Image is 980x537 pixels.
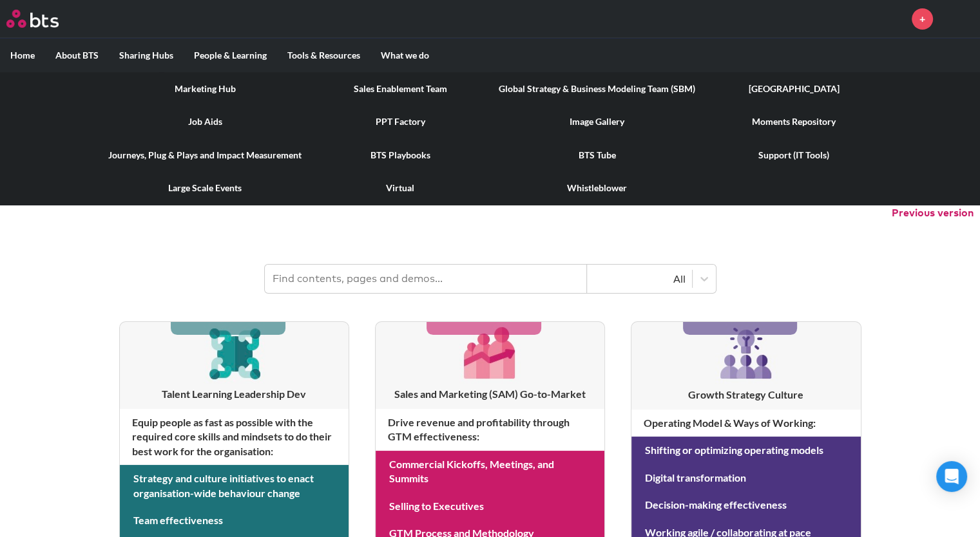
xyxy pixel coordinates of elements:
[943,3,974,34] img: Stephanie Reynolds
[184,39,277,72] label: People & Learning
[120,387,349,401] h3: Talent Learning Leadership Dev
[376,409,604,451] h4: Drive revenue and profitability through GTM effectiveness :
[459,322,521,383] img: [object Object]
[912,8,933,30] a: +
[631,388,860,402] h3: Growth Strategy Culture
[631,410,860,437] h4: Operating Model & Ways of Working :
[376,387,604,401] h3: Sales and Marketing (SAM) Go-to-Market
[715,322,777,384] img: [object Object]
[936,461,967,492] div: Open Intercom Messenger
[943,3,974,34] a: Profile
[204,322,265,383] img: [object Object]
[120,409,349,465] h4: Equip people as fast as possible with the required core skills and mindsets to do their best work...
[6,10,82,28] a: Go home
[892,206,974,220] button: Previous version
[370,39,439,72] label: What we do
[265,265,587,293] input: Find contents, pages and demos...
[6,10,59,28] img: BTS Logo
[277,39,370,72] label: Tools & Resources
[109,39,184,72] label: Sharing Hubs
[593,272,686,286] div: All
[45,39,109,72] label: About BTS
